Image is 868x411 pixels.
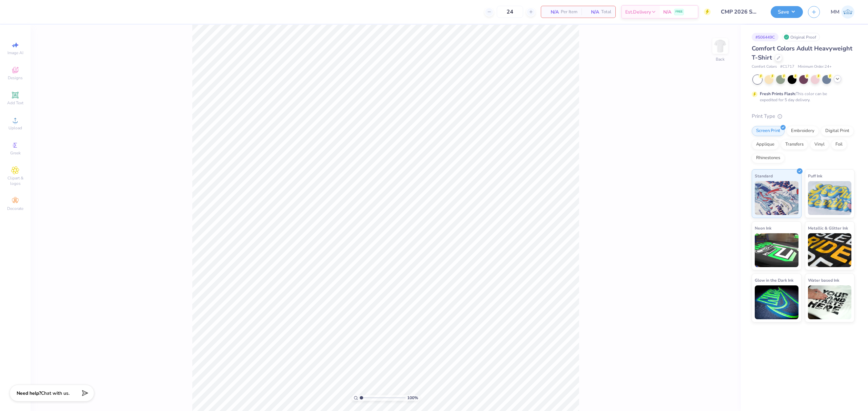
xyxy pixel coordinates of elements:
[755,224,771,232] span: Neon Ink
[755,172,773,179] span: Standard
[625,8,651,16] span: Est. Delivery
[7,50,23,56] span: Image AI
[808,277,839,284] span: Water based Ink
[7,206,23,211] span: Decorate
[713,39,727,53] img: Back
[841,5,854,19] img: Mariah Myssa Salurio
[808,233,852,267] img: Metallic & Glitter Ink
[675,9,683,14] span: FREE
[808,285,852,319] img: Water based Ink
[787,126,819,136] div: Embroidery
[808,224,848,232] span: Metallic & Glitter Ink
[752,33,778,41] div: # 506449C
[601,8,611,16] span: Total
[716,56,725,62] div: Back
[752,139,779,150] div: Applique
[3,175,27,186] span: Clipart & logos
[545,8,559,16] span: N/A
[407,395,418,401] span: 100 %
[782,33,820,41] div: Original Proof
[561,8,577,16] span: Per Item
[752,112,854,120] div: Print Type
[808,181,852,215] img: Puff Ink
[7,100,23,106] span: Add Text
[663,8,671,16] span: N/A
[760,91,796,96] strong: Fresh Prints Flash:
[586,8,599,16] span: N/A
[755,233,798,267] img: Neon Ink
[752,153,785,163] div: Rhinestones
[752,44,852,62] span: Comfort Colors Adult Heavyweight T-Shirt
[760,91,843,103] div: This color can be expedited for 5 day delivery.
[831,5,854,19] a: MM
[17,390,41,396] strong: Need help?
[10,150,21,156] span: Greek
[798,64,832,70] span: Minimum Order: 24 +
[755,277,793,284] span: Glow in the Dark Ink
[755,285,798,319] img: Glow in the Dark Ink
[808,172,822,179] span: Puff Ink
[771,6,803,18] button: Save
[780,64,794,70] span: # C1717
[821,126,854,136] div: Digital Print
[755,181,798,215] img: Standard
[752,64,777,70] span: Comfort Colors
[497,6,523,18] input: – –
[8,75,23,81] span: Designs
[831,139,847,150] div: Foil
[41,390,70,396] span: Chat with us.
[8,125,22,131] span: Upload
[752,126,785,136] div: Screen Print
[810,139,829,150] div: Vinyl
[831,8,840,16] span: MM
[781,139,808,150] div: Transfers
[716,5,766,19] input: Untitled Design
